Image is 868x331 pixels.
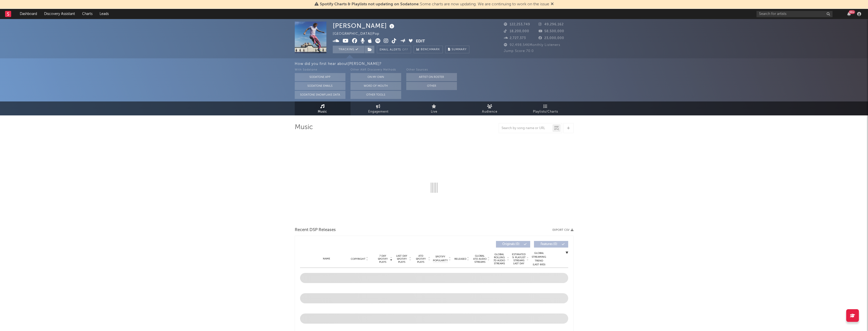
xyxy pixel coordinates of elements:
[406,101,462,115] a: Live
[539,30,564,33] span: 58,500,000
[492,253,506,265] span: Global Rolling 7D Audio Streams
[402,48,408,51] em: Off
[496,241,530,248] button: Originals(0)
[539,23,564,26] span: 49,296,162
[295,101,350,115] a: Music
[454,257,466,260] span: Released
[421,47,440,53] span: Benchmark
[499,126,552,130] input: Search by song name or URL
[16,9,41,19] a: Dashboard
[504,43,560,47] span: 92,498,546 Monthly Listeners
[295,91,345,99] button: Sodatone Snowflake Data
[518,101,574,115] a: Playlists/Charts
[504,23,530,26] span: 122,253,749
[847,12,851,16] button: 99+
[351,257,365,260] span: Copyright
[310,257,343,261] div: Name
[320,2,549,6] span: : Some charts are now updating. We are continuing to work on the issue
[96,9,112,19] a: Leads
[537,243,561,246] span: Features ( 0 )
[79,9,96,19] a: Charts
[333,31,385,37] div: [GEOGRAPHIC_DATA] | Pop
[295,227,336,233] span: Recent DSP Releases
[406,67,457,73] div: Other Sources
[756,11,833,17] input: Search for artists
[416,38,425,45] button: Edit
[295,82,345,90] button: Sodatone Emails
[350,82,401,90] button: Word Of Mouth
[376,254,390,264] span: 7 Day Spotify Plays
[534,241,568,248] button: Features(0)
[531,251,547,267] div: Global Streaming Trend (Last 60D)
[504,37,526,40] span: 2,727,373
[295,67,345,73] div: With Sodatone
[295,73,345,81] button: Sodatone App
[504,30,529,33] span: 18,200,000
[849,10,855,14] div: 99 +
[462,101,518,115] a: Audience
[350,91,401,99] button: Other Tools
[414,46,443,53] a: Benchmark
[333,46,364,53] button: Tracking
[552,229,574,232] button: Export CSV
[406,73,457,81] button: Artist on Roster
[377,46,411,53] button: Email AlertsOff
[539,37,564,40] span: 23,000,000
[512,253,526,265] span: Estimated % Playlist Streams Last Day
[350,67,401,73] div: Other A&R Discovery Methods
[333,22,396,30] div: [PERSON_NAME]
[533,109,558,115] span: Playlists/Charts
[431,109,437,115] span: Live
[318,109,327,115] span: Music
[433,255,448,263] span: Spotify Popularity
[41,9,79,19] a: Discovery Assistant
[368,109,389,115] span: Engagement
[452,48,467,51] span: Summary
[551,2,554,6] span: Dismiss
[414,254,428,264] span: ATD Spotify Plays
[473,254,487,264] span: Global ATD Audio Streams
[482,109,497,115] span: Audience
[320,2,419,6] span: Spotify Charts & Playlists not updating on Sodatone
[350,73,401,81] button: On My Own
[445,46,469,53] button: Summary
[499,243,523,246] span: Originals ( 0 )
[504,49,534,53] span: Jump Score: 70.0
[406,82,457,90] button: Other
[350,101,406,115] a: Engagement
[395,254,409,264] span: Last Day Spotify Plays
